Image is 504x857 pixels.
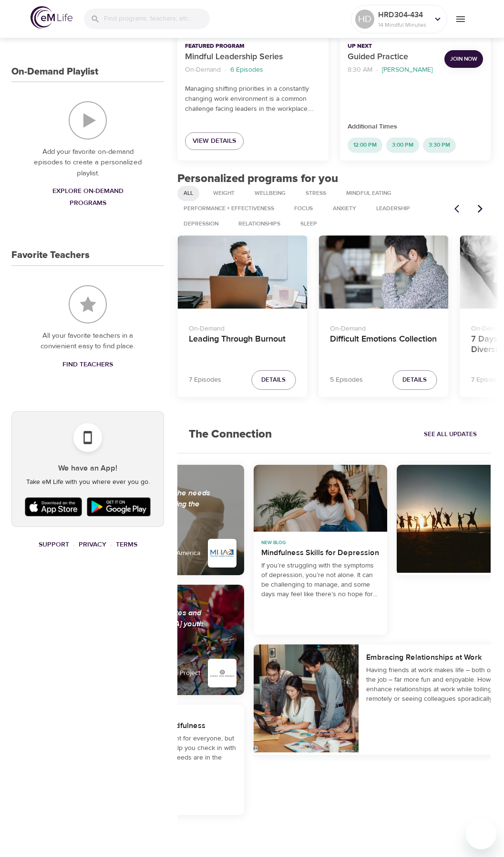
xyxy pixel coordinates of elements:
button: Join Now [444,50,483,68]
div: Sleep [294,216,323,232]
span: Focus [288,204,319,213]
h2: Personalized programs for you [177,172,491,186]
img: logo [31,6,72,29]
p: Up Next [348,42,437,51]
h5: We have an App! [20,463,156,473]
p: HRD304-434 [378,9,429,21]
div: All [177,186,199,201]
span: 3:00 PM [386,141,419,149]
div: Leadership [370,201,416,216]
p: Add your favorite on-demand episodes to create a personalized playlist. [31,147,145,179]
div: Performance + Effectiveness [177,201,280,216]
div: Depression [177,216,225,232]
p: Featured Program [185,42,320,51]
h4: Leading Through Burnout [189,334,296,357]
button: Leading Through Burnout [177,236,307,309]
span: Details [402,375,427,386]
p: 8:30 AM [348,65,372,75]
a: Terms [116,540,137,549]
a: Support [39,540,69,549]
p: Mindful Leadership Series [185,51,320,64]
li: · [73,538,75,551]
a: Explore On-Demand Programs [31,182,145,212]
div: Focus [288,201,319,216]
input: Find programs, teachers, etc... [104,9,210,29]
img: On-Demand Playlist [69,101,107,139]
span: Wellbeing [249,189,291,197]
span: Relationships [233,220,286,228]
p: 6 Episodes [230,65,263,75]
div: If you’re struggling with the symptoms of depression, you’re not alone. It can be challenging to ... [261,561,380,599]
div: HD [355,10,374,29]
p: All your favorite teachers in a convienient easy to find place. [31,331,145,352]
p: On-Demand [185,65,221,75]
button: Details [251,370,296,390]
h4: Difficult Emotions Collection [330,334,437,357]
span: Explore On-Demand Programs [34,185,141,209]
li: · [376,64,378,76]
p: 7 Episodes [471,375,504,385]
span: Leadership [370,204,416,213]
span: 3:30 PM [423,141,456,149]
span: Depression [178,220,224,228]
span: Sleep [295,220,323,228]
span: Details [261,375,286,386]
button: Details [392,370,437,390]
p: Take eM Life with you where ever you go. [20,477,156,487]
nav: breadcrumb [185,64,320,76]
button: Previous items [449,198,470,219]
img: Apple App Store [22,495,84,519]
div: 3:30 PM [423,138,456,153]
nav: breadcrumb [348,64,437,76]
span: Anxiety [327,204,362,213]
div: 3:00 PM [386,138,419,153]
nav: breadcrumb [11,538,164,551]
p: 7 Episodes [189,375,221,385]
div: Mindfulness Skills for Depression [261,547,380,558]
p: On-Demand [330,320,437,334]
h3: Favorite Teachers [11,250,90,261]
p: Additional Times [348,122,483,132]
a: Privacy [79,540,106,549]
span: 12:00 PM [348,141,382,149]
div: Mindful Eating [340,186,398,201]
span: Find Teachers [62,359,113,371]
h3: On-Demand Playlist [11,66,98,77]
iframe: Button to launch messaging window [466,819,496,849]
span: Weight [207,189,240,197]
a: View Details [185,132,244,150]
p: [PERSON_NAME] [382,65,432,75]
a: See All Updates [422,427,479,442]
p: Guided Practice [348,51,437,64]
span: Join Now [450,54,477,64]
span: View Details [193,135,236,147]
li: · [110,538,112,551]
span: Stress [300,189,332,197]
button: menu [447,6,473,32]
div: Stress [299,186,332,201]
li: · [225,64,226,76]
p: 5 Episodes [330,375,363,385]
div: Wellbeing [248,186,292,201]
span: Performance + Effectiveness [178,204,280,213]
img: Favorite Teachers [69,285,107,323]
span: See All Updates [424,429,477,440]
div: New Blog [261,539,380,546]
div: Weight [207,186,241,201]
div: 12:00 PM [348,138,382,153]
p: Managing shifting priorities in a constantly changing work environment is a common challenge faci... [185,84,320,114]
img: Google Play Store [84,495,153,519]
div: Relationships [232,216,287,232]
p: 14 Mindful Minutes [378,21,429,29]
span: Mindful Eating [340,189,397,197]
span: All [178,189,199,197]
h2: The Connection [177,416,283,453]
a: Find Teachers [59,356,117,374]
button: Difficult Emotions Collection [319,236,448,309]
button: Next items [470,198,491,219]
div: Anxiety [327,201,362,216]
p: On-Demand [189,320,296,334]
